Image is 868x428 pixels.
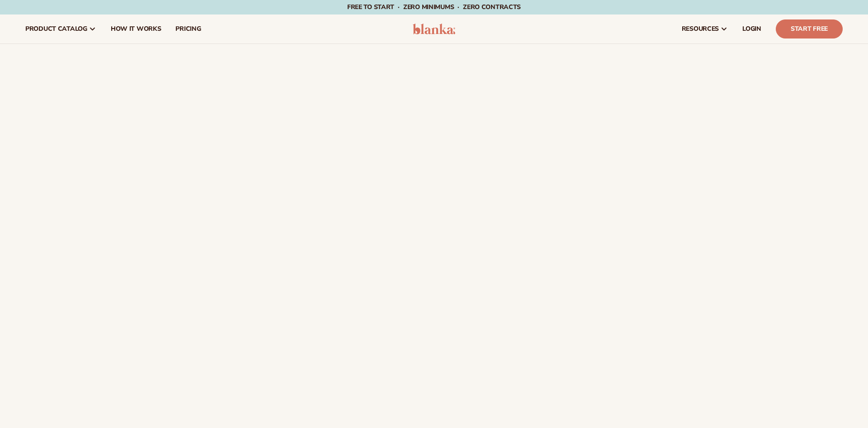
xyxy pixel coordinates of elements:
[742,25,761,33] span: LOGIN
[175,25,201,33] span: pricing
[111,25,161,33] span: How It Works
[735,14,769,43] a: LOGIN
[104,14,169,43] a: How It Works
[413,24,456,34] img: logo
[347,3,521,11] span: Free to start · ZERO minimums · ZERO contracts
[675,14,735,43] a: resources
[776,19,843,38] a: Start Free
[18,14,104,43] a: product catalog
[168,14,208,43] a: pricing
[682,25,719,33] span: resources
[25,25,87,33] span: product catalog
